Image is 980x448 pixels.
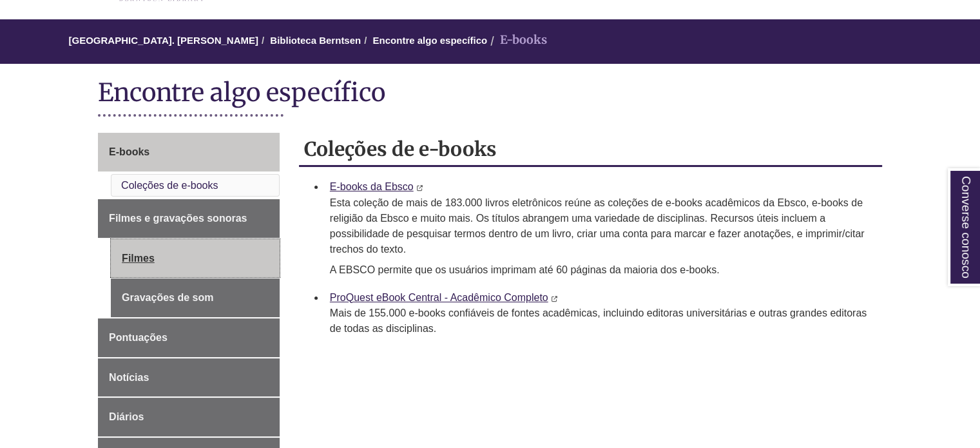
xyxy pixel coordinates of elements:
font: Gravações de som [122,292,213,303]
a: E-books [98,133,280,171]
font: Mais de 155.000 e-books confiáveis ​​de fontes acadêmicas, incluindo editoras universitárias e ou... [330,307,867,334]
font: Notícias [109,372,149,383]
font: Coleções de e-books [304,137,497,161]
i: Este link abre em uma nova janela [551,296,558,302]
a: Biblioteca Berntsen [270,35,361,46]
font: Esta coleção de mais de 183.000 livros eletrônicos reúne as coleções de e-books acadêmicos da Ebs... [330,197,865,255]
a: Gravações de som [111,278,280,317]
a: Coleções de e-books [121,180,218,191]
a: Diários [98,398,280,436]
a: Notícias [98,358,280,397]
font: Diários [109,411,144,422]
font: Encontre algo específico [98,77,385,108]
font: Filmes [122,253,155,264]
a: Filmes [111,239,280,278]
a: Pontuações [98,318,280,357]
font: A EBSCO permite que os usuários imprimam até 60 páginas da maioria dos e-books. [330,264,720,275]
font: Converse conosco [959,176,973,278]
font: Pontuações [109,332,168,343]
i: Este link abre em uma nova janela [416,185,423,191]
a: Encontre algo específico [373,35,488,46]
a: [GEOGRAPHIC_DATA]. [PERSON_NAME] [68,35,258,46]
a: E-books da Ebsco [330,181,414,192]
font: E-books [500,32,547,47]
a: ProQuest eBook Central - Acadêmico Completo [330,292,548,303]
a: Filmes e gravações sonoras [98,199,280,238]
font: E-books [109,146,149,157]
font: Filmes e gravações sonoras [109,213,247,224]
